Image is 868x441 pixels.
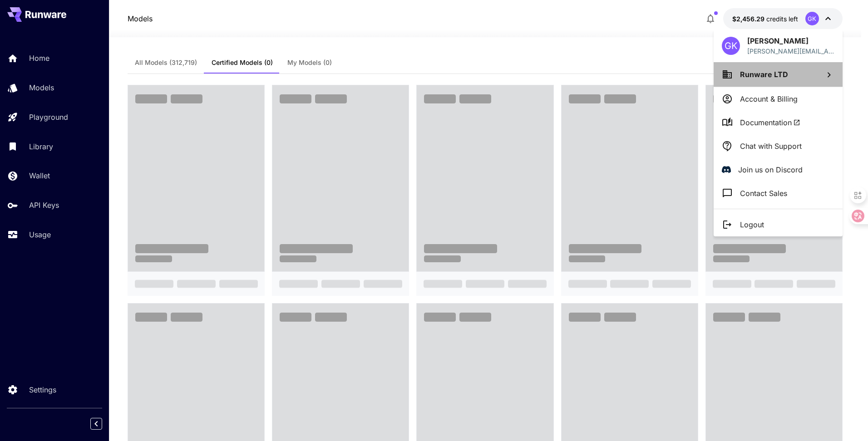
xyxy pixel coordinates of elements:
[747,46,834,56] p: [PERSON_NAME][EMAIL_ADDRESS][PERSON_NAME]
[740,188,787,199] p: Contact Sales
[740,141,802,152] p: Chat with Support
[740,117,800,128] span: Documentation
[740,70,788,79] span: Runware LTD
[722,37,740,55] div: GK
[738,164,803,175] p: Join us on Discord
[740,219,764,230] p: Logout
[714,62,843,87] button: Runware LTD
[747,35,834,46] p: [PERSON_NAME]
[740,93,798,104] p: Account & Billing
[747,46,834,56] div: greg.krabach@runware.ai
